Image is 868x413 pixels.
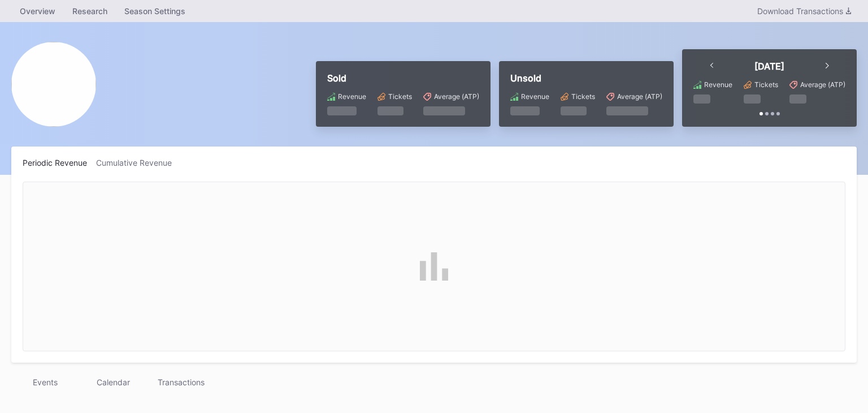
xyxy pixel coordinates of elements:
div: Unsold [510,72,662,84]
div: Transactions [147,374,215,390]
div: Tickets [388,92,412,101]
div: [DATE] [754,61,784,72]
a: Research [64,3,116,19]
div: Revenue [338,92,366,101]
div: Calendar [79,374,147,390]
a: Season Settings [116,3,194,19]
div: Average (ATP) [434,92,479,101]
div: Revenue [521,92,549,101]
div: Sold [327,72,479,84]
div: Average (ATP) [617,92,662,101]
div: Tickets [571,92,595,101]
div: Tickets [754,80,778,89]
div: Events [11,374,79,390]
a: Overview [11,3,64,19]
div: Cumulative Revenue [96,158,181,167]
button: Download Transactions [752,3,857,19]
div: Periodic Revenue [23,158,96,167]
div: Average (ATP) [800,80,845,89]
div: Download Transactions [757,6,851,16]
div: Revenue [704,80,732,89]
